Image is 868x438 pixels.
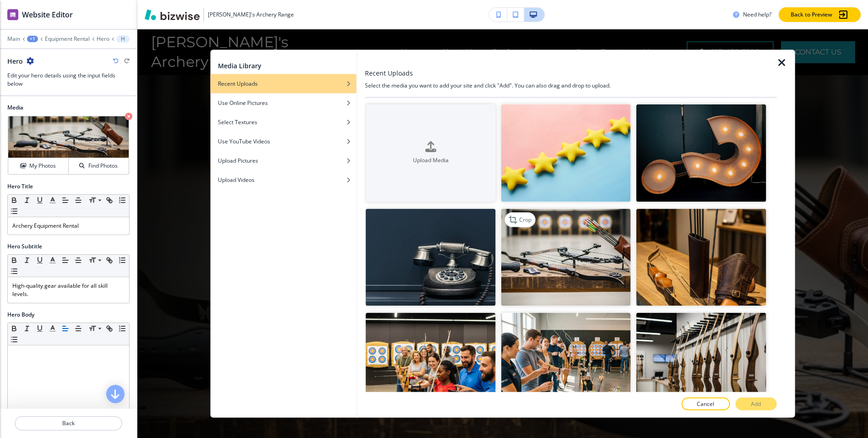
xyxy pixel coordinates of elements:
button: Select Textures [211,113,357,132]
h4: Recent Uploads [218,80,258,88]
button: Use Online Pictures [211,93,357,113]
img: editor icon [7,9,18,20]
h2: Media [7,104,130,112]
button: Hero [116,35,130,43]
button: Use YouTube Videos [211,132,357,151]
button: [PERSON_NAME]'s Archery Range [145,8,294,22]
button: Main [7,36,20,42]
h4: My Photos [29,162,56,170]
h4: Use Online Pictures [218,99,268,107]
h2: Website Editor [22,9,73,20]
button: Upload Videos [211,170,357,190]
button: Back to Preview [779,7,861,22]
p: Crop [519,215,532,224]
button: Recent Uploads [211,74,357,93]
h2: Hero Body [7,311,34,319]
div: My PhotosFind Photos [7,115,130,175]
h3: Need help? [743,11,771,19]
h4: Upload Media [366,156,496,164]
h2: Hero Title [7,182,33,191]
h2: Hero [7,56,23,66]
button: +1 [27,36,38,42]
h3: Recent Uploads [365,68,413,78]
h4: Select Textures [218,118,257,126]
p: Back to Preview [791,11,832,19]
h4: Select the media you want to add your site and click "Add". You can also drag and drop to upload. [365,82,777,90]
h4: Use YouTube Videos [218,137,270,146]
h2: Hero Subtitle [7,242,42,251]
p: Archery Equipment Rental [12,222,125,230]
button: Hero [97,36,109,42]
div: Crop [505,212,535,227]
h4: Find Photos [88,162,118,170]
button: Equipment Rental [45,36,90,42]
button: Find Photos [69,158,129,174]
p: High-quality gear available for all skill levels. [12,282,125,298]
button: Upload Media [366,104,496,202]
img: Bizwise Logo [145,9,200,20]
p: Back [16,419,121,427]
button: My Photos [8,158,69,174]
p: Cancel [697,400,714,408]
button: Upload Pictures [211,151,357,170]
p: Hero [121,36,125,42]
h4: Upload Pictures [218,157,258,165]
button: Cancel [681,397,730,410]
h2: Media Library [218,61,261,71]
h3: [PERSON_NAME]'s Archery Range [208,11,294,19]
h3: Edit your hero details using the input fields below [7,71,130,88]
h4: Upload Videos [218,176,255,184]
button: Back [15,416,122,431]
